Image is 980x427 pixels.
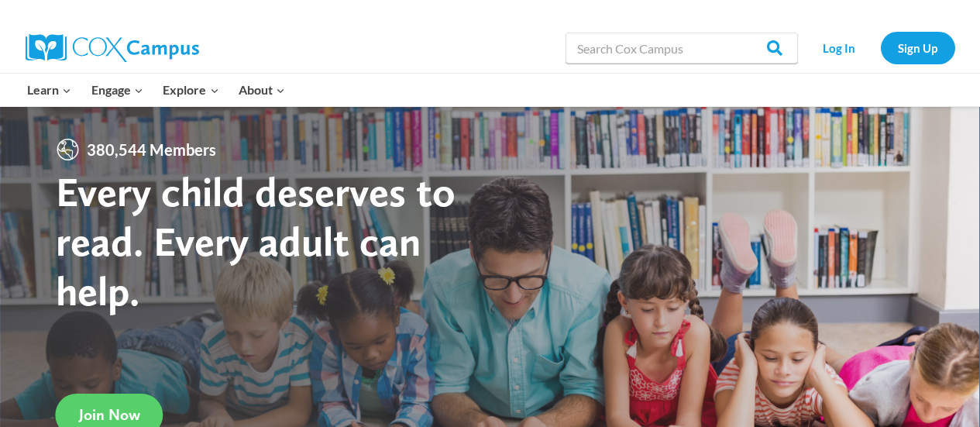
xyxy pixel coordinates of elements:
[81,137,222,162] span: 380,544 Members
[566,33,798,64] input: Search Cox Campus
[91,80,143,100] span: Engage
[806,32,873,64] a: Log In
[27,80,71,100] span: Learn
[239,80,285,100] span: About
[806,32,955,64] nav: Secondary Navigation
[881,32,955,64] a: Sign Up
[56,167,456,315] strong: Every child deserves to read. Every adult can help.
[26,34,199,62] img: Cox Campus
[163,80,218,100] span: Explore
[18,74,295,106] nav: Primary Navigation
[79,405,140,424] span: Join Now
